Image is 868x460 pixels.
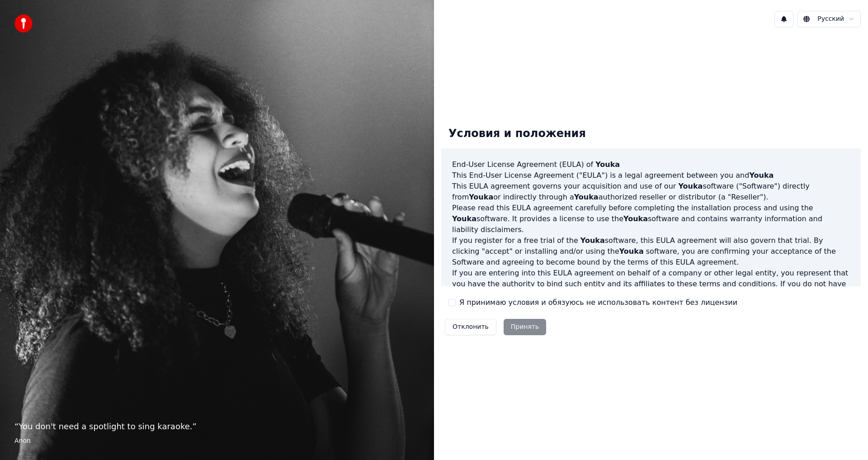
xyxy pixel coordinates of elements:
[14,420,420,433] p: “ You don't need a spotlight to sing karaoke. ”
[574,193,599,201] span: Youka
[452,159,850,170] h3: End-User License Agreement (EULA) of
[452,181,850,203] p: This EULA agreement governs your acquisition and use of our software ("Software") directly from o...
[445,319,496,335] button: Отклонить
[595,160,620,169] span: Youka
[749,171,774,180] span: Youka
[441,119,593,148] div: Условия и положения
[14,14,33,33] img: youka
[452,235,850,268] p: If you register for a free trial of the software, this EULA agreement will also govern that trial...
[452,268,850,311] p: If you are entering into this EULA agreement on behalf of a company or other legal entity, you re...
[459,297,737,308] label: Я принимаю условия и обязуюсь не использовать контент без лицензии
[619,247,644,256] span: Youka
[678,182,703,190] span: Youka
[623,214,648,223] span: Youka
[452,214,476,223] span: Youka
[14,436,420,446] footer: Anon
[580,236,605,245] span: Youka
[452,203,850,235] p: Please read this EULA agreement carefully before completing the installation process and using th...
[469,193,493,201] span: Youka
[452,170,850,181] p: This End-User License Agreement ("EULA") is a legal agreement between you and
